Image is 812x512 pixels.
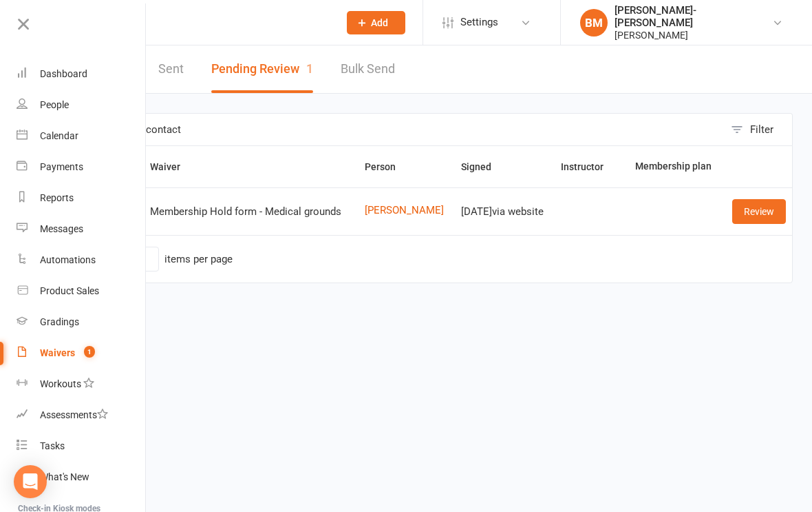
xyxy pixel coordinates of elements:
div: Calendar [40,130,78,141]
button: Signed [461,158,506,175]
div: BM [580,9,608,37]
div: Messages [40,223,83,234]
div: Waivers [40,347,75,358]
a: Tasks [17,431,147,462]
div: [PERSON_NAME] [615,29,772,41]
div: Workouts [40,378,81,389]
div: Gradings [40,316,79,327]
a: Workouts [17,369,147,400]
a: Reports [17,183,147,214]
a: What's New [17,462,147,493]
a: Sent [158,45,184,93]
div: Payments [40,161,83,172]
div: [PERSON_NAME]-[PERSON_NAME] [615,4,772,29]
th: Membership plan [629,146,723,187]
div: Tasks [40,440,65,451]
a: Calendar [17,121,147,152]
a: Messages [17,214,147,245]
span: 1 [306,61,313,76]
span: Person [365,161,411,172]
button: Pending Review1 [211,45,313,93]
div: Assessments [40,409,108,420]
button: Instructor [561,158,619,175]
input: Search... [81,13,329,32]
a: Automations [17,245,147,276]
div: Automations [40,254,96,265]
div: Product Sales [40,285,99,296]
button: Person [365,158,411,175]
span: Instructor [561,161,619,172]
a: [PERSON_NAME] [365,205,449,216]
a: Waivers 1 [17,338,147,369]
div: Open Intercom Messenger [14,465,47,498]
button: Waiver [150,158,195,175]
button: Add [347,11,405,34]
button: Filter [724,114,792,145]
div: Reports [40,192,74,203]
div: items per page [164,254,233,265]
div: Show [73,247,233,272]
a: Assessments [17,400,147,431]
div: What's New [40,471,89,482]
a: Bulk Send [341,45,395,93]
div: People [40,99,69,110]
a: Payments [17,152,147,183]
div: Membership Hold form - Medical grounds [150,206,352,218]
a: Review [732,199,786,224]
span: 1 [84,346,95,358]
div: [DATE] via website [461,206,548,218]
a: Gradings [17,307,147,338]
input: Search by contact [67,114,724,145]
span: Signed [461,161,506,172]
span: Settings [460,7,498,38]
a: Dashboard [17,59,147,90]
span: Add [371,17,388,28]
div: Filter [750,121,773,138]
a: Product Sales [17,276,147,307]
a: People [17,90,147,121]
span: Waiver [150,161,195,172]
div: Dashboard [40,68,87,79]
